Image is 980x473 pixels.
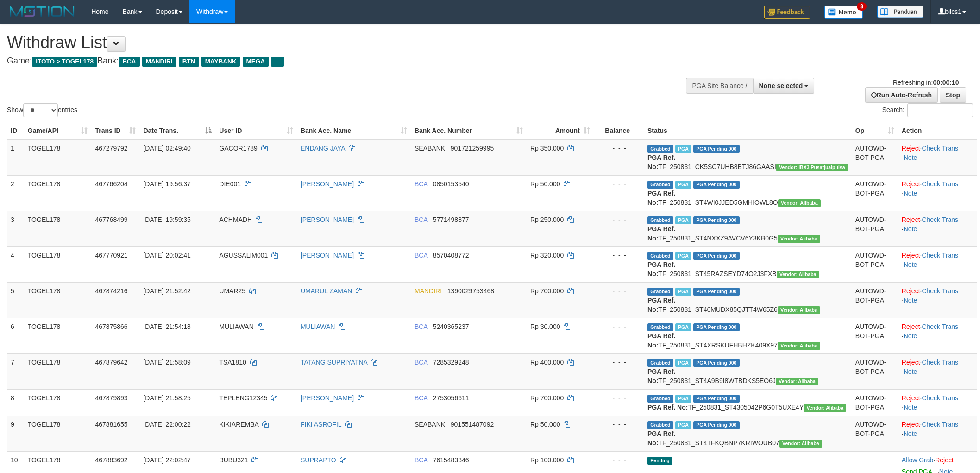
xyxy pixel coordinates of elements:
[7,175,24,211] td: 2
[693,421,740,429] span: PGA Pending
[898,122,977,139] th: Action
[902,180,920,188] a: Reject
[219,216,252,223] span: ACHMADH
[693,359,740,367] span: PGA Pending
[902,323,920,330] a: Reject
[893,79,959,86] span: Refreshing in:
[693,216,740,224] span: PGA Pending
[898,175,977,211] td: · ·
[143,287,190,295] span: [DATE] 21:52:42
[7,389,24,416] td: 8
[902,359,920,366] a: Reject
[179,57,199,67] span: BTN
[902,145,920,152] a: Reject
[95,323,127,330] span: 467875866
[597,179,640,189] div: - - -
[759,82,803,89] span: None selected
[143,359,190,366] span: [DATE] 21:58:09
[433,456,469,464] span: Copy 7615483346 to clipboard
[91,122,139,139] th: Trans ID: activate to sort column ascending
[32,57,97,67] span: ITOTO > TOGEL178
[530,359,564,366] span: Rp 400.000
[644,389,852,416] td: TF_250831_ST4305042P6G0T5UXE4Y
[882,103,973,117] label: Search:
[143,180,190,188] span: [DATE] 19:56:37
[24,175,92,211] td: TOGEL178
[778,235,820,243] span: Vendor URL: https://settle4.1velocity.biz
[647,154,675,170] b: PGA Ref. No:
[907,103,973,117] input: Search:
[904,332,917,340] a: Note
[644,282,852,318] td: TF_250831_ST46MUDX85QJTT4W65Z6
[143,456,190,464] span: [DATE] 22:02:47
[24,246,92,282] td: TOGEL178
[243,57,269,67] span: MEGA
[271,57,283,67] span: ...
[675,216,691,224] span: Marked by bilcs1
[530,287,564,295] span: Rp 700.000
[935,456,954,464] a: Reject
[693,288,740,296] span: PGA Pending
[922,323,958,330] a: Check Trans
[647,395,673,403] span: Grabbed
[647,288,673,296] span: Grabbed
[219,323,253,330] span: MULIAWAN
[301,252,354,259] a: [PERSON_NAME]
[902,287,920,295] a: Reject
[433,180,469,188] span: Copy 0850153540 to clipboard
[139,122,215,139] th: Date Trans.: activate to sort column descending
[415,145,445,152] span: SEABANK
[644,122,852,139] th: Status
[297,122,411,139] th: Bank Acc. Name: activate to sort column ascending
[7,122,24,139] th: ID
[647,457,672,465] span: Pending
[898,282,977,318] td: · ·
[7,318,24,353] td: 6
[644,318,852,353] td: TF_250831_ST4XRSKUFHBHZK409X97
[530,252,564,259] span: Rp 320.000
[675,323,691,331] span: Marked by bilcs1
[940,87,966,103] a: Stop
[219,252,268,259] span: AGUSSALIM001
[7,103,77,117] label: Show entries
[902,394,920,402] a: Reject
[904,430,917,437] a: Note
[902,456,935,464] span: ·
[447,287,494,295] span: Copy 1390029753468 to clipboard
[933,79,959,86] strong: 00:00:10
[852,175,898,211] td: AUTOWD-BOT-PGA
[411,122,527,139] th: Bank Acc. Number: activate to sort column ascending
[143,394,190,402] span: [DATE] 21:58:25
[693,145,740,153] span: PGA Pending
[675,181,691,189] span: Marked by bilcs1
[647,181,673,189] span: Grabbed
[597,420,640,429] div: - - -
[647,359,673,367] span: Grabbed
[415,323,427,330] span: BCA
[594,122,644,139] th: Balance
[24,122,92,139] th: Game/API: activate to sort column ascending
[530,421,560,428] span: Rp 50.000
[852,416,898,451] td: AUTOWD-BOT-PGA
[597,358,640,367] div: - - -
[219,287,245,295] span: UMAR25
[24,211,92,246] td: TOGEL178
[898,246,977,282] td: · ·
[119,57,139,67] span: BCA
[902,216,920,223] a: Reject
[301,145,345,152] a: ENDANG JAYA
[824,6,863,19] img: Button%20Memo.svg
[898,211,977,246] td: · ·
[647,216,673,224] span: Grabbed
[530,456,564,464] span: Rp 100.000
[7,246,24,282] td: 4
[902,421,920,428] a: Reject
[898,318,977,353] td: · ·
[753,78,815,94] button: None selected
[647,189,675,206] b: PGA Ref. No:
[219,456,248,464] span: BUBU321
[530,145,564,152] span: Rp 350.000
[852,211,898,246] td: AUTOWD-BOT-PGA
[902,456,933,464] a: Allow Grab
[778,342,820,350] span: Vendor URL: https://settle4.1velocity.biz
